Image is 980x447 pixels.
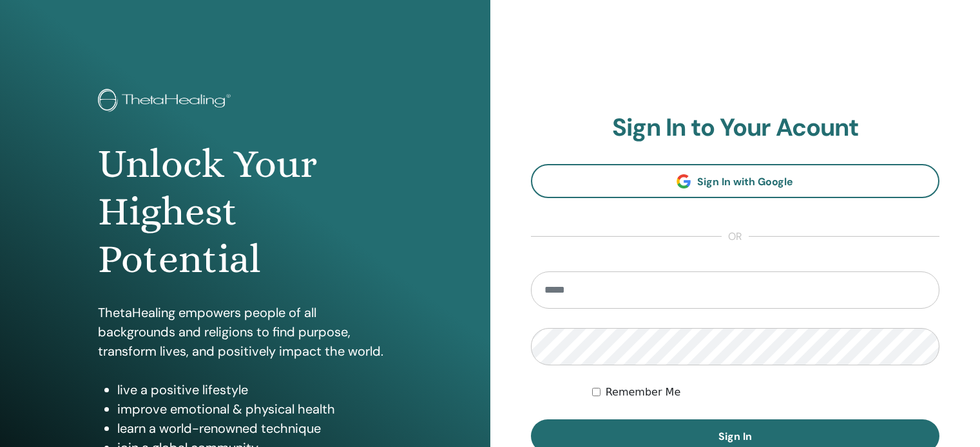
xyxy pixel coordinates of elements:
[98,303,392,361] p: ThetaHealing empowers people of all backgrounds and religions to find purpose, transform lives, a...
[606,385,681,400] label: Remember Me
[117,419,392,438] li: learn a world-renowned technique
[117,380,392,399] li: live a positive lifestyle
[718,430,752,443] span: Sign In
[722,229,749,244] span: or
[531,113,940,143] h2: Sign In to Your Acount
[117,399,392,419] li: improve emotional & physical health
[697,175,793,188] span: Sign In with Google
[531,164,940,198] a: Sign In with Google
[592,385,939,400] div: Keep me authenticated indefinitely or until I manually logout
[98,140,392,284] h1: Unlock Your Highest Potential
